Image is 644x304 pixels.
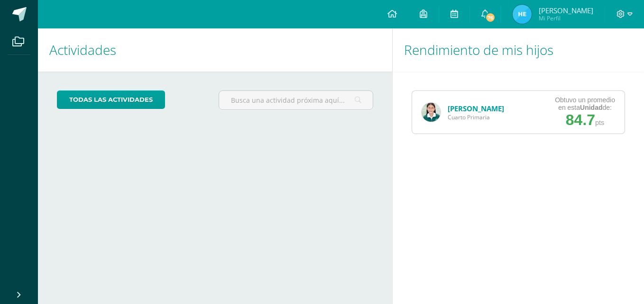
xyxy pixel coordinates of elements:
img: 49dc8e21f7ab65871528d29e49465059.png [513,5,532,24]
span: pts [595,119,604,126]
a: todas las Actividades [57,90,165,109]
a: [PERSON_NAME] [448,104,504,113]
img: f9939299068432398fe7771cb118bb84.png [422,103,441,122]
span: Mi Perfil [539,14,593,22]
h1: Rendimiento de mis hijos [404,28,633,72]
span: [PERSON_NAME] [539,6,593,15]
strong: Unidad [580,104,602,111]
h1: Actividades [49,28,381,72]
span: 76 [485,12,496,23]
span: 84.7 [566,111,595,128]
input: Busca una actividad próxima aquí... [219,91,372,109]
div: Obtuvo un promedio en esta de: [555,96,615,111]
span: Cuarto Primaria [448,113,504,121]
